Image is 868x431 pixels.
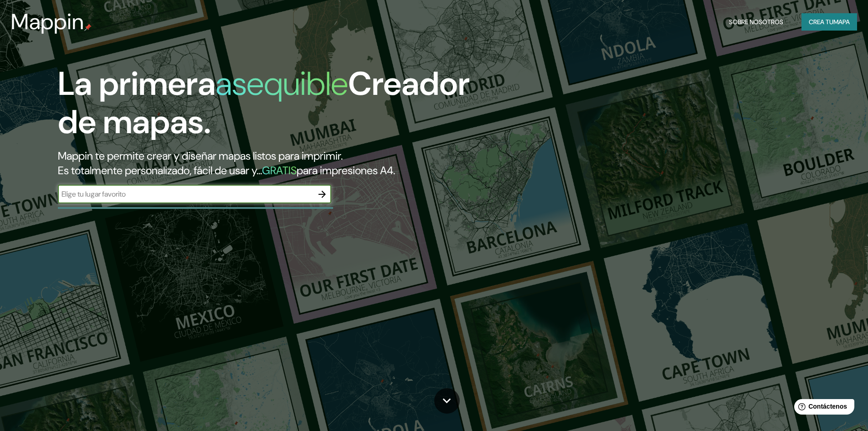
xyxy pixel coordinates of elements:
font: Creador de mapas. [58,62,470,143]
input: Elige tu lugar favorito [58,189,313,199]
font: Mappin te permite crear y diseñar mapas listos para imprimir. [58,149,343,163]
img: pin de mapeo [84,24,92,31]
font: asequible [216,62,348,105]
font: Sobre nosotros [729,18,783,26]
font: Mappin [11,7,84,36]
button: Crea tumapa [801,13,857,31]
font: para impresiones A4. [297,163,395,177]
font: Crea tu [809,18,833,26]
font: mapa [833,18,850,26]
font: Es totalmente personalizado, fácil de usar y... [58,163,262,177]
iframe: Lanzador de widgets de ayuda [787,395,858,421]
font: La primera [58,62,216,105]
font: GRATIS [262,163,297,177]
button: Sobre nosotros [725,13,787,31]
